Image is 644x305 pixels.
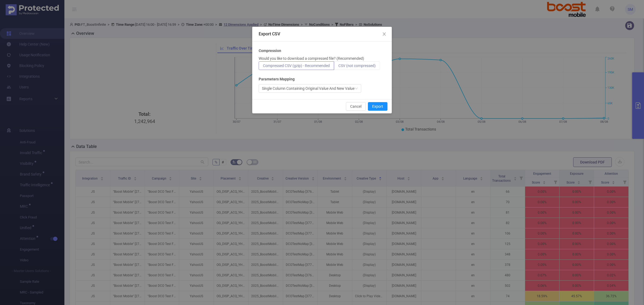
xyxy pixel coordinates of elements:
[259,76,295,82] b: Parameters Mapping
[355,87,358,91] i: icon: down
[262,84,354,92] div: Single Column Containing Original Value And New Value
[382,32,386,36] i: icon: close
[259,48,281,54] b: Compression
[346,102,366,111] button: Cancel
[263,64,330,68] span: Compressed CSV (gzip) - Recommended
[259,31,385,37] div: Export CSV
[259,56,364,61] p: Would you like to download a compressed file? (Recommended)
[368,102,387,111] button: Export
[338,64,376,68] span: CSV (not compressed)
[377,27,392,42] button: Close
